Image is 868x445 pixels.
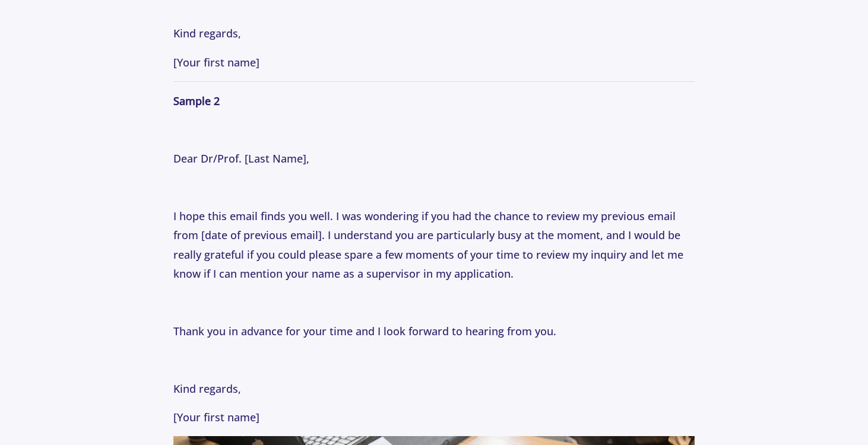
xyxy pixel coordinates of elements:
p: [Your first name] [173,408,694,427]
p: I hope this email finds you well. I was wondering if you had the chance to review my previous ema... [173,206,694,284]
strong: Sample 2 [173,94,220,108]
p: Kind regards, [173,379,694,398]
p: Kind regards, [173,24,694,43]
p: Thank you in advance for your time and I look forward to hearing from you. [173,322,694,341]
p: [Your first name] [173,53,694,72]
p: Dear Dr/Prof. [Last Name], [173,149,694,168]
